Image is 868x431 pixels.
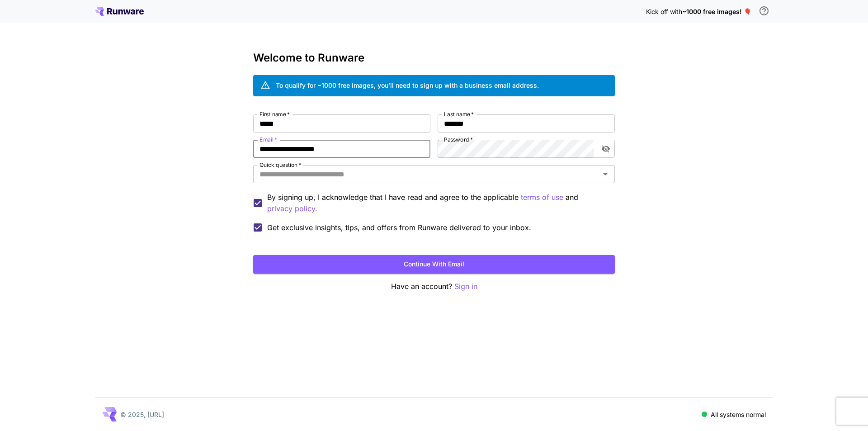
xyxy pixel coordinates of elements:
div: To qualify for ~1000 free images, you’ll need to sign up with a business email address. [276,81,539,90]
h3: Welcome to Runware [253,52,615,64]
p: All systems normal [711,410,766,419]
p: By signing up, I acknowledge that I have read and agree to the applicable and [267,192,608,214]
button: Open [599,168,612,180]
span: ~1000 free images! 🎈 [682,8,751,15]
button: By signing up, I acknowledge that I have read and agree to the applicable and privacy policy. [521,192,563,203]
button: By signing up, I acknowledge that I have read and agree to the applicable terms of use and [267,203,317,214]
button: Continue with email [253,255,615,274]
label: Email [259,136,277,143]
p: Have an account? [253,281,615,292]
label: Quick question [259,161,301,169]
label: First name [259,110,290,118]
p: terms of use [521,192,563,203]
span: Kick off with [646,8,682,15]
p: © 2025, [URL] [120,410,164,419]
label: Last name [444,110,474,118]
button: Sign in [454,281,477,292]
button: toggle password visibility [598,141,614,157]
label: Password [444,136,473,143]
p: privacy policy. [267,203,317,214]
button: In order to qualify for free credit, you need to sign up with a business email address and click ... [755,2,773,20]
span: Get exclusive insights, tips, and offers from Runware delivered to your inbox. [267,222,531,233]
